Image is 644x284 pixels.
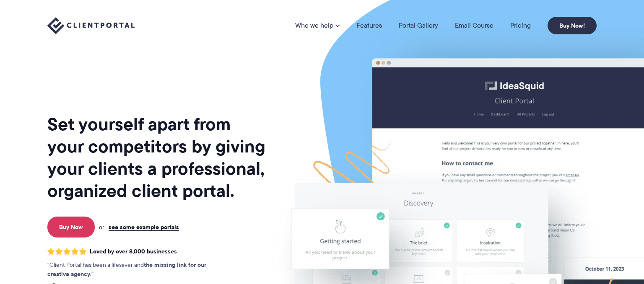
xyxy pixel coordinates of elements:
[47,217,95,238] a: Buy Now
[47,260,206,279] strong: the missing link for our creative agency
[47,113,267,202] h1: Set yourself apart from your competitors by giving your clients a professional, organized client ...
[356,22,382,29] a: Features
[90,248,177,255] span: Loved by over 8,000 businesses
[548,17,597,34] a: Buy Now!
[455,22,493,29] a: Email Course
[109,223,179,231] a: see some example portals
[399,22,438,29] a: Portal Gallery
[295,22,340,29] a: Who we help
[47,261,223,279] p: Client Portal has been a lifesaver and .
[510,22,531,29] a: Pricing
[99,223,104,231] span: or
